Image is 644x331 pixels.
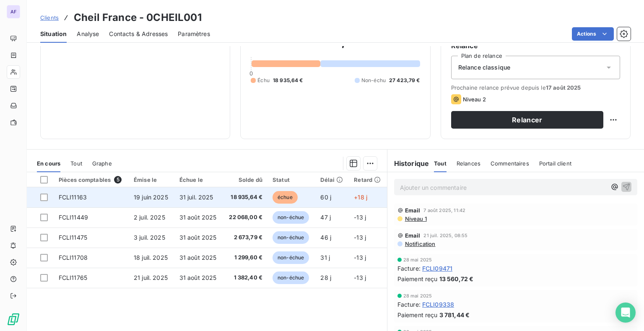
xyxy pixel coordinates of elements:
span: Graphe [92,160,112,167]
span: 5 [114,176,122,184]
span: FCLI11765 [59,274,87,281]
span: Relances [457,160,480,167]
span: FCLI11163 [59,194,87,201]
span: Paiement reçu [397,274,438,283]
span: 18 juil. 2025 [134,254,168,261]
h6: Historique [387,158,429,168]
span: 18 935,64 € [273,77,303,84]
button: Actions [572,27,614,41]
span: Niveau 2 [463,96,486,103]
span: Analyse [77,30,99,38]
div: Émise le [134,176,169,183]
div: AF [7,5,20,18]
span: 0 [249,70,253,77]
span: 31 août 2025 [179,254,217,261]
div: Solde dû [228,176,262,183]
span: En cours [37,160,60,167]
span: échue [273,191,298,204]
span: Paramètres [178,30,210,38]
span: -13 j [354,214,366,221]
button: Relancer [451,111,603,129]
span: 31 août 2025 [179,274,217,281]
div: Pièces comptables [59,176,124,184]
span: Email [405,207,421,214]
span: FCLI11708 [59,254,88,261]
span: Situation [40,30,67,38]
img: Logo LeanPay [7,313,20,326]
span: 22 068,00 € [228,213,262,222]
span: 19 juin 2025 [134,194,168,201]
span: 28 j [320,274,331,281]
span: 17 août 2025 [546,84,581,91]
span: 31 j [320,254,330,261]
span: FCLI11475 [59,234,87,241]
span: +18 j [354,194,367,201]
span: Tout [434,160,447,167]
span: 27 423,79 € [389,77,420,84]
span: 3 juil. 2025 [134,234,165,241]
h3: Cheil France - 0CHEIL001 [74,10,202,25]
span: Prochaine relance prévue depuis le [451,84,620,91]
div: Open Intercom Messenger [615,303,636,323]
span: 3 781,44 € [439,310,470,319]
span: 46 j [320,234,331,241]
span: Clients [40,14,59,21]
span: Portail client [539,160,571,167]
span: -13 j [354,254,366,261]
span: Facture : [397,264,421,273]
span: 2 juil. 2025 [134,214,165,221]
span: 21 juil. 2025 [134,274,168,281]
a: Clients [40,13,59,22]
span: -13 j [354,274,366,281]
span: 31 juil. 2025 [179,194,213,201]
span: Relance classique [458,63,511,72]
span: 13 560,72 € [439,274,474,283]
div: Délai [320,176,344,183]
span: Non-échu [361,77,386,84]
span: 21 juil. 2025, 08:55 [423,233,467,238]
span: FCLI09471 [422,264,452,273]
span: -13 j [354,234,366,241]
span: Tout [70,160,82,167]
span: 1 299,60 € [228,253,262,262]
span: 31 août 2025 [179,234,217,241]
div: Statut [273,176,310,183]
span: 60 j [320,194,331,201]
span: 7 août 2025, 11:42 [423,208,465,213]
span: 28 mai 2025 [403,257,432,262]
span: Échu [257,77,270,84]
span: Niveau 1 [404,215,427,222]
span: 31 août 2025 [179,214,217,221]
span: Notification [404,240,436,247]
span: FCLI11449 [59,214,88,221]
span: 18 935,64 € [228,193,262,202]
span: non-échue [273,272,309,284]
span: Paiement reçu [397,310,438,319]
span: 47 j [320,214,331,221]
span: FCLI09338 [422,300,454,309]
span: non-échue [273,251,309,264]
span: Facture : [397,300,421,309]
span: non-échue [273,211,309,224]
span: Commentaires [491,160,529,167]
div: Retard [354,176,382,183]
span: Email [405,232,421,239]
span: 1 382,40 € [228,274,262,282]
div: Échue le [179,176,218,183]
span: Contacts & Adresses [109,30,168,38]
span: 28 mai 2025 [403,293,432,298]
span: non-échue [273,231,309,244]
span: 2 673,79 € [228,233,262,242]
